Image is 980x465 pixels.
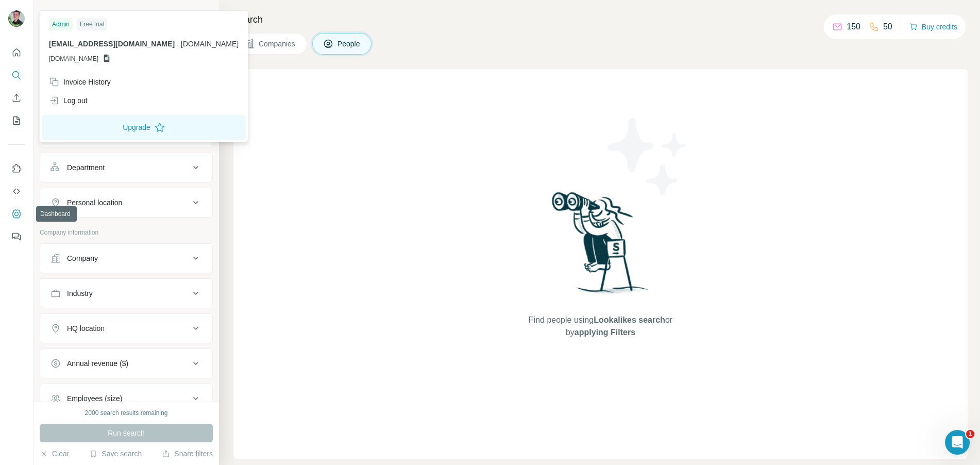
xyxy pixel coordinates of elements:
button: Dashboard [8,205,25,223]
div: 2000 search results remaining [85,408,168,418]
button: Feedback [8,227,25,246]
div: HQ location [67,323,105,334]
span: [DOMAIN_NAME] [49,54,98,63]
div: Log out [49,95,88,106]
img: Surfe Illustration - Stars [601,110,694,203]
button: Share filters [162,449,213,459]
span: People [337,39,361,49]
span: . [177,40,179,48]
span: 1 [966,430,974,438]
span: Companies [259,39,296,49]
button: Industry [40,281,212,306]
div: Admin [49,18,73,30]
div: Industry [67,288,93,298]
button: Search [8,66,25,85]
span: Find people using or by [518,314,683,339]
button: Save search [89,449,142,459]
div: Personal location [67,197,122,208]
div: Invoice History [49,77,111,87]
button: My lists [8,111,25,130]
div: Department [67,162,105,173]
button: Employees (size) [40,386,212,411]
div: Employees (size) [67,393,122,404]
div: New search [40,9,72,19]
iframe: Intercom live chat [945,430,970,455]
div: Company [67,253,98,263]
button: Personal location [40,190,212,215]
button: Annual revenue ($) [40,351,212,376]
h4: Search [233,12,968,27]
button: Hide [179,6,219,22]
button: Quick start [8,43,25,62]
p: 50 [883,21,892,33]
button: HQ location [40,316,212,341]
span: [DOMAIN_NAME] [181,40,239,48]
button: Enrich CSV [8,89,25,107]
img: Avatar [8,10,25,27]
span: Lookalikes search [594,315,665,324]
span: [EMAIL_ADDRESS][DOMAIN_NAME] [49,40,175,48]
span: applying Filters [575,328,635,337]
img: Surfe Illustration - Woman searching with binoculars [547,189,654,304]
div: Annual revenue ($) [67,358,128,369]
button: Buy credits [909,20,957,34]
button: Upgrade [42,115,246,140]
button: Company [40,246,212,271]
button: Use Surfe API [8,182,25,201]
div: Free trial [77,18,107,30]
button: Clear [40,449,69,459]
p: Company information [40,228,213,237]
button: Use Surfe on LinkedIn [8,159,25,178]
p: 150 [847,21,860,33]
button: Department [40,155,212,180]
